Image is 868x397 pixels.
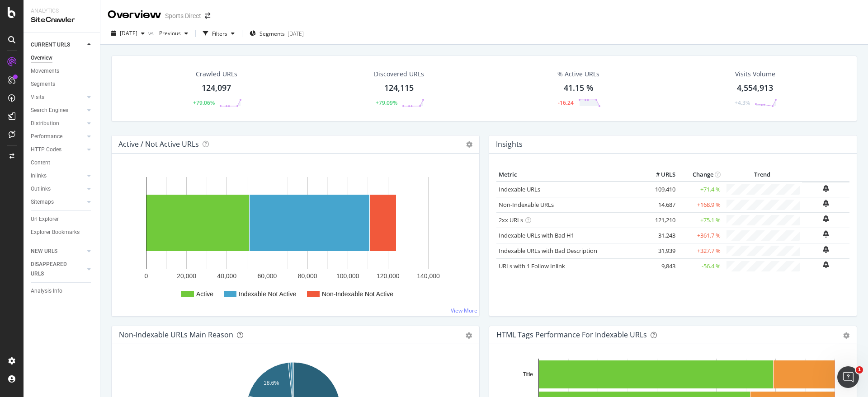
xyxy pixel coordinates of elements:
div: Outlinks [31,184,51,194]
a: Indexable URLs [499,185,540,193]
div: HTML Tags Performance for Indexable URLs [496,330,647,339]
div: Distribution [31,119,59,128]
a: 2xx URLs [499,216,523,224]
div: gear [466,332,472,339]
div: Visits Volume [735,70,775,79]
a: Sitemaps [31,197,85,207]
div: +79.09% [376,99,397,107]
td: 31,939 [642,243,678,258]
span: vs [148,29,156,37]
div: Inlinks [31,171,47,181]
div: Overview [31,53,52,63]
button: [DATE] [108,26,148,41]
div: HTTP Codes [31,145,61,154]
a: Overview [31,53,94,63]
span: 2025 Aug. 12th [120,29,137,37]
button: Segments[DATE] [246,26,307,41]
div: Overview [108,7,161,23]
i: Options [466,141,472,148]
a: View More [451,307,477,314]
a: HTTP Codes [31,145,85,154]
div: +79.06% [193,99,215,107]
div: bell-plus [823,215,829,222]
div: gear [843,332,849,339]
a: Performance [31,132,85,141]
a: Movements [31,66,94,76]
div: Search Engines [31,106,68,115]
text: 20,000 [177,272,196,280]
a: Indexable URLs with Bad Description [499,247,597,255]
a: Search Engines [31,106,85,115]
div: Sports Direct [165,11,201,20]
div: DISAPPEARED URLS [31,260,76,279]
text: Non-Indexable Not Active [322,290,393,298]
div: Filters [212,30,227,37]
div: Analytics [31,7,93,15]
th: Change [678,168,723,182]
a: Segments [31,79,94,89]
a: Content [31,158,94,168]
td: 121,210 [642,212,678,228]
div: 41.15 % [564,82,594,94]
th: Trend [723,168,802,182]
th: Metric [496,168,642,182]
td: +71.4 % [678,182,723,197]
a: URLs with 1 Follow Inlink [499,262,565,270]
svg: A chart. [119,168,472,309]
div: bell-plus [823,200,829,207]
div: NEW URLS [31,247,57,256]
div: Analysis Info [31,286,62,296]
text: 18.6% [264,380,279,386]
a: Inlinks [31,171,85,181]
a: Url Explorer [31,215,94,224]
span: Previous [156,29,181,37]
div: bell-plus [823,261,829,268]
h4: Insights [496,138,523,150]
span: 1 [856,366,863,374]
text: 120,000 [377,272,400,280]
a: NEW URLS [31,247,85,256]
div: Performance [31,132,62,141]
div: Content [31,158,50,168]
div: Sitemaps [31,197,54,207]
div: Movements [31,66,59,76]
h4: Active / Not Active URLs [118,138,199,150]
div: CURRENT URLS [31,40,70,50]
div: bell-plus [823,185,829,192]
text: 80,000 [298,272,317,280]
div: bell-plus [823,246,829,253]
text: Indexable Not Active [239,290,297,298]
a: Analysis Info [31,286,94,296]
button: Filters [199,26,238,41]
div: SiteCrawler [31,15,93,25]
button: Previous [156,26,192,41]
text: 40,000 [217,272,236,280]
a: Visits [31,93,85,102]
td: -56.4 % [678,258,723,274]
div: bell-plus [823,230,829,238]
div: Visits [31,93,44,102]
div: Discovered URLs [374,70,424,79]
iframe: Intercom live chat [837,366,859,388]
a: Outlinks [31,184,85,194]
div: Url Explorer [31,215,59,224]
div: -16.24 [558,99,574,107]
td: +168.9 % [678,197,723,212]
text: Title [523,371,533,378]
text: 0 [145,272,148,280]
div: [DATE] [288,30,304,37]
td: +327.7 % [678,243,723,258]
td: 9,843 [642,258,678,274]
div: 4,554,913 [737,82,773,94]
a: Non-Indexable URLs [499,201,554,209]
th: # URLS [642,168,678,182]
a: Explorer Bookmarks [31,228,94,237]
text: 140,000 [417,272,440,280]
td: +75.1 % [678,212,723,228]
div: 124,115 [384,82,414,94]
td: 109,410 [642,182,678,197]
div: Segments [31,79,55,89]
div: 124,097 [202,82,231,94]
div: +4.3% [735,99,750,107]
